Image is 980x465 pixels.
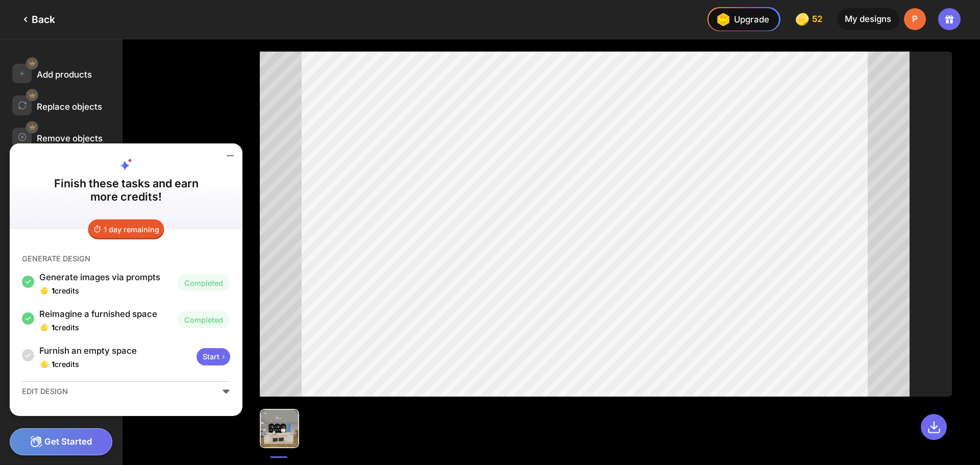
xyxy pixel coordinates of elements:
[177,275,230,291] div: Completed
[177,311,230,328] div: Completed
[37,69,92,80] div: Add products
[37,133,103,143] div: Remove objects
[52,360,55,369] span: 1
[52,323,55,332] span: 1
[45,177,208,204] div: Finish these tasks and earn more credits!
[88,219,164,239] div: 1 day remaining
[10,428,112,455] div: Get Started
[22,254,90,263] div: GENERATE DESIGN
[22,386,68,396] div: EDIT DESIGN
[39,308,173,320] div: Reimagine a furnished space
[904,8,926,30] div: P
[52,359,79,369] div: credits
[713,10,769,29] div: Upgrade
[52,286,79,296] div: credits
[37,102,102,112] div: Replace objects
[52,323,79,332] div: credits
[812,14,825,24] span: 52
[837,8,899,30] div: My designs
[39,345,192,357] div: Furnish an empty space
[713,10,732,29] img: upgrade-nav-btn-icon.gif
[39,271,173,283] div: Generate images via prompts
[19,13,55,26] div: Back
[52,286,55,295] span: 1
[197,348,230,365] div: Start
